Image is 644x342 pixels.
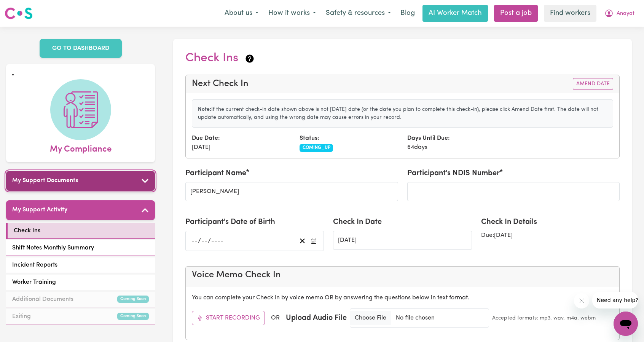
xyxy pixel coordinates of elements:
[6,275,155,290] a: Worker Training
[481,231,620,240] div: Due: [DATE]
[198,105,607,121] p: If the current check-in date shown above is not [DATE] date (or the date you plan to complete thi...
[50,140,112,156] span: My Compliance
[407,135,450,141] strong: Days Until Due:
[263,5,321,21] button: How it works
[12,206,67,214] h5: My Support Activity
[185,51,255,66] h2: Check Ins
[12,79,149,156] a: My Compliance
[6,223,155,239] a: Check Ins
[192,135,220,141] strong: Due Date:
[422,5,488,22] a: AI Worker Match
[5,6,33,20] img: Careseekers logo
[300,135,319,141] strong: Status:
[6,292,155,307] a: Additional DocumentsComing Soon
[617,10,634,18] span: Anayat
[40,39,122,58] a: GO TO DASHBOARD
[117,296,149,303] small: Coming Soon
[192,78,249,89] h4: Next Check In
[12,295,73,304] span: Additional Documents
[208,238,211,245] span: /
[6,200,155,220] button: My Support Activity
[300,144,333,152] span: COMING_UP
[6,240,155,256] a: Shift Notes Monthly Summary
[192,293,613,302] p: You can complete your Check In by voice memo OR by answering the questions below in text format.
[185,168,246,179] label: Participant Name
[5,5,46,11] span: Need any help?
[599,5,639,21] button: My Account
[198,107,211,112] strong: Note:
[12,260,57,270] span: Incident Reports
[211,236,224,246] input: ----
[271,313,280,323] span: OR
[12,177,78,184] h5: My Support Documents
[12,243,94,253] span: Shift Notes Monthly Summary
[187,134,295,152] div: [DATE]
[192,270,613,281] h4: Voice Memo Check In
[6,309,155,324] a: ExitingComing Soon
[286,312,347,324] label: Upload Audio File
[614,312,638,336] iframe: Button to launch messaging window
[321,5,396,21] button: Safety & resources
[403,134,510,152] div: 64 days
[12,312,31,321] span: Exiting
[333,216,382,228] label: Check In Date
[544,5,596,22] a: Find workers
[117,313,149,320] small: Coming Soon
[574,293,589,308] iframe: Close message
[14,226,40,235] span: Check Ins
[201,236,208,246] input: --
[220,5,263,21] button: About us
[191,236,198,246] input: --
[573,78,613,90] button: Amend Date
[185,216,275,228] label: Participant's Date of Birth
[592,292,638,308] iframe: Message from company
[481,216,537,228] label: Check In Details
[6,171,155,191] button: My Support Documents
[12,278,56,287] span: Worker Training
[494,5,538,22] a: Post a job
[407,168,500,179] label: Participant's NDIS Number
[198,238,201,245] span: /
[5,5,33,22] a: Careseekers logo
[192,311,265,325] button: Start Recording
[396,5,419,22] a: Blog
[6,257,155,273] a: Incident Reports
[492,314,596,322] small: Accepted formats: mp3, wav, m4a, webm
